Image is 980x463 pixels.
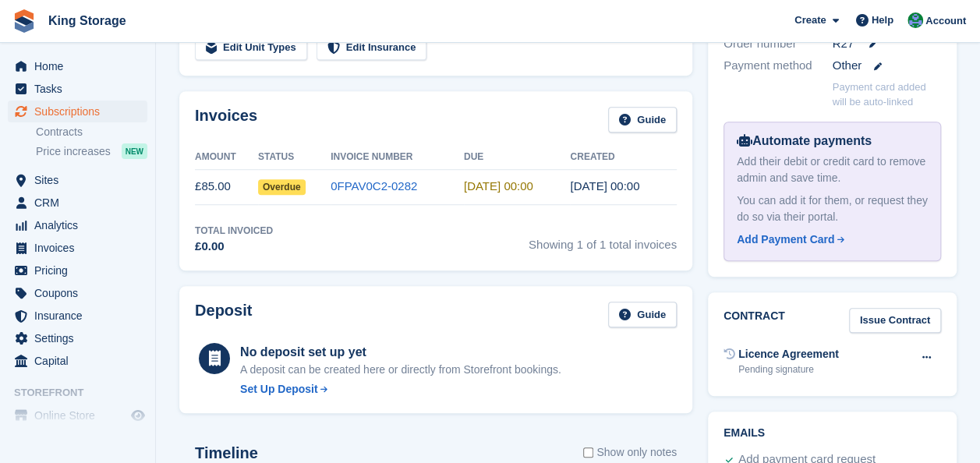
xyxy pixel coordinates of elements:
[724,308,785,334] h2: Contract
[240,362,561,378] p: A deposit can be created here or directly from Storefront bookings.
[724,427,941,440] h2: Emails
[8,282,147,304] a: menu
[8,260,147,281] a: menu
[8,78,147,100] a: menu
[240,381,318,398] div: Set Up Deposit
[8,327,147,349] a: menu
[8,237,147,259] a: menu
[570,179,639,193] time: 2025-10-03 23:00:22 UTC
[195,169,258,204] td: £85.00
[724,35,833,53] div: Order number
[34,237,128,259] span: Invoices
[34,282,128,304] span: Coupons
[737,193,928,225] div: You can add it for them, or request they do so via their portal.
[195,224,273,238] div: Total Invoiced
[36,143,147,160] a: Price increases NEW
[608,107,677,133] a: Guide
[14,385,155,401] span: Storefront
[195,107,257,133] h2: Invoices
[8,305,147,327] a: menu
[737,231,834,248] div: Add Payment Card
[724,57,833,75] div: Payment method
[570,145,677,170] th: Created
[122,143,147,159] div: NEW
[331,145,464,170] th: Invoice Number
[129,406,147,425] a: Preview store
[195,145,258,170] th: Amount
[34,214,128,236] span: Analytics
[331,179,417,193] a: 0FPAV0C2-0282
[464,179,533,193] time: 2025-10-04 23:00:00 UTC
[8,55,147,77] a: menu
[36,125,147,140] a: Contracts
[34,260,128,281] span: Pricing
[34,305,128,327] span: Insurance
[34,55,128,77] span: Home
[8,169,147,191] a: menu
[737,231,922,248] a: Add Payment Card
[36,144,111,159] span: Price increases
[240,343,561,362] div: No deposit set up yet
[583,444,677,461] label: Show only notes
[42,8,133,34] a: King Storage
[872,12,893,28] span: Help
[907,12,923,28] img: John King
[849,308,941,334] a: Issue Contract
[317,35,427,61] a: Edit Insurance
[925,13,966,29] span: Account
[8,405,147,426] a: menu
[833,80,942,110] p: Payment card added will be auto-linked
[12,9,36,33] img: stora-icon-8386f47178a22dfd0bd8f6a31ec36ba5ce8667c1dd55bd0f319d3a0aa187defe.svg
[833,35,854,53] span: R27
[737,132,928,150] div: Automate payments
[608,302,677,327] a: Guide
[8,101,147,122] a: menu
[34,405,128,426] span: Online Store
[195,444,258,462] h2: Timeline
[8,214,147,236] a: menu
[8,192,147,214] a: menu
[34,350,128,372] span: Capital
[34,192,128,214] span: CRM
[529,224,677,256] span: Showing 1 of 1 total invoices
[195,35,307,61] a: Edit Unit Types
[258,179,306,195] span: Overdue
[794,12,826,28] span: Create
[195,238,273,256] div: £0.00
[833,57,942,75] div: Other
[195,302,252,327] h2: Deposit
[34,169,128,191] span: Sites
[738,346,839,362] div: Licence Agreement
[738,362,839,376] div: Pending signature
[583,444,593,461] input: Show only notes
[258,145,331,170] th: Status
[240,381,561,398] a: Set Up Deposit
[464,145,571,170] th: Due
[34,101,128,122] span: Subscriptions
[34,327,128,349] span: Settings
[8,350,147,372] a: menu
[737,154,928,186] div: Add their debit or credit card to remove admin and save time.
[34,78,128,100] span: Tasks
